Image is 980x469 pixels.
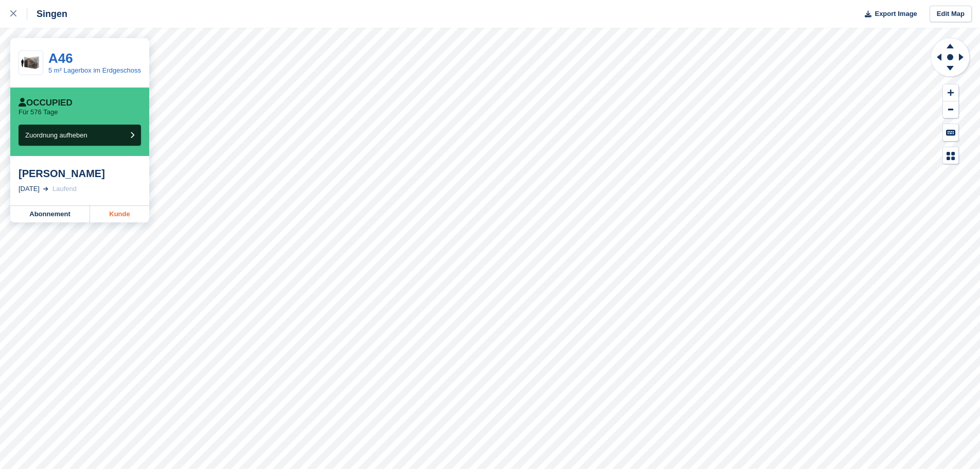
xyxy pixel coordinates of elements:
[859,6,917,23] button: Export Image
[52,184,77,194] div: Laufend
[48,66,141,74] a: 5 m² Lagerbox im Erdgeschoss
[19,108,58,116] p: Für 576 Tage
[19,184,40,194] div: [DATE]
[43,187,48,191] img: arrow-right-light-icn-cde0832a797a2874e46488d9cf13f60e5c3a73dbe684e267c42b8395dfbc2abf.svg
[19,54,43,72] img: 5,6%20qm-unit.jpg
[19,125,141,146] button: Zuordnung aufheben
[943,147,958,164] button: Map Legend
[10,206,90,222] a: Abonnement
[48,50,73,66] a: A46
[875,9,917,19] span: Export Image
[25,131,87,139] span: Zuordnung aufheben
[943,84,958,101] button: Zoom In
[930,6,972,23] a: Edit Map
[943,124,958,141] button: Keyboard Shortcuts
[943,101,958,118] button: Zoom Out
[19,167,141,180] div: [PERSON_NAME]
[27,8,67,20] div: Singen
[90,206,149,222] a: Kunde
[19,98,73,108] div: Occupied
